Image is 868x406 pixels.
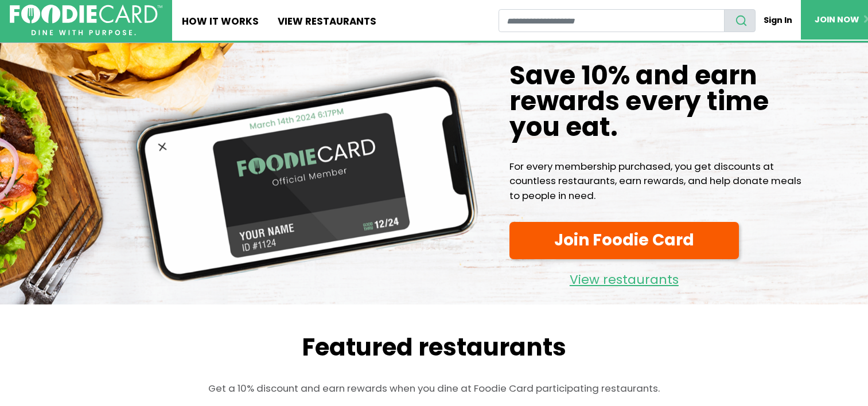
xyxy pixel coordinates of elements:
[509,222,739,259] a: Join Foodie Card
[756,9,801,32] a: Sign In
[90,333,779,362] h2: Featured restaurants
[90,381,779,396] p: Get a 10% discount and earn rewards when you dine at Foodie Card participating restaurants.
[724,9,755,32] button: search
[509,159,807,203] p: For every membership purchased, you get discounts at countless restaurants, earn rewards, and hel...
[499,9,725,32] input: restaurant search
[10,5,162,36] img: FoodieCard; Eat, Drink, Save, Donate
[509,264,739,290] a: View restaurants
[509,63,807,140] h1: Save 10% and earn rewards every time you eat.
